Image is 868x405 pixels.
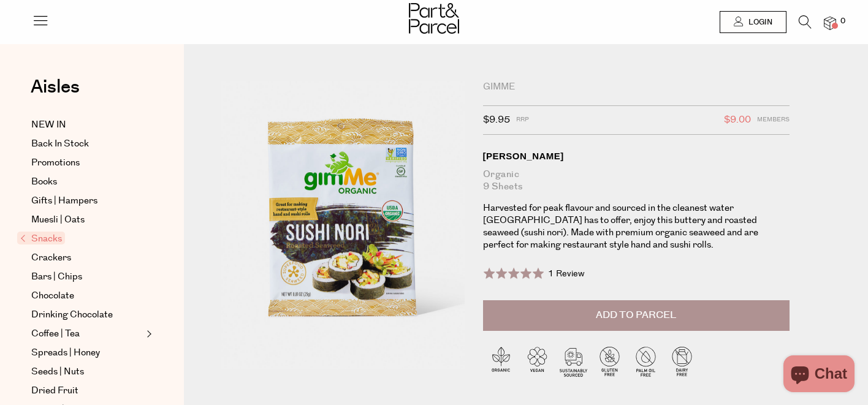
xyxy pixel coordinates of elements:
img: P_P-ICONS-Live_Bec_V11_Gluten_Free.svg [592,343,628,379]
span: Spreads | Honey [31,346,100,360]
a: Books [31,175,143,189]
a: NEW IN [31,118,143,132]
span: NEW IN [31,118,66,132]
span: Chocolate [31,289,74,303]
span: Books [31,175,57,189]
img: P_P-ICONS-Live_Bec_V11_Sustainable_Sourced.svg [555,343,592,379]
button: Add to Parcel [483,300,790,331]
span: Gifts | Hampers [31,194,97,208]
a: Drinking Chocolate [31,308,143,322]
p: Harvested for peak flavour and sourced in the cleanest water [GEOGRAPHIC_DATA] has to offer, enjo... [483,202,790,251]
a: Bars | Chips [31,270,143,284]
a: 0 [824,17,836,29]
a: Spreads | Honey [31,346,143,360]
img: Sushi Nori [221,81,465,369]
span: $9.00 [724,112,751,128]
div: Organic 9 Sheets [483,168,790,193]
span: Login [745,17,772,28]
span: Coffee | Tea [31,327,80,341]
inbox-online-store-chat: Shopify online store chat [780,355,858,395]
a: Gifts | Hampers [31,194,143,208]
span: Crackers [31,251,71,265]
a: Dried Fruit [31,384,143,398]
a: Login [720,11,786,33]
img: P_P-ICONS-Live_Bec_V11_Palm_Oil_Free.svg [628,343,664,379]
span: $9.95 [483,112,510,128]
a: Muesli | Oats [31,213,143,227]
span: Promotions [31,156,80,170]
a: Aisles [31,78,80,108]
span: Drinking Chocolate [31,308,113,322]
img: Part&Parcel [409,3,459,34]
a: Promotions [31,156,143,170]
span: 1 Review [548,268,585,280]
div: [PERSON_NAME] [483,150,790,162]
span: Snacks [17,232,65,244]
span: Aisles [31,74,80,100]
span: Back In Stock [31,137,89,151]
button: Expand/Collapse Coffee | Tea [143,327,152,341]
span: Muesli | Oats [31,213,85,227]
span: Dried Fruit [31,384,78,398]
a: Crackers [31,251,143,265]
span: RRP [516,112,529,128]
span: Seeds | Nuts [31,365,84,379]
span: Add to Parcel [596,308,676,322]
a: Coffee | Tea [31,327,143,341]
span: Bars | Chips [31,270,82,284]
span: 0 [837,16,848,27]
a: Back In Stock [31,137,143,151]
a: Chocolate [31,289,143,303]
a: Snacks [20,232,143,246]
span: Members [757,112,790,128]
img: P_P-ICONS-Live_Bec_V11_Dairy_Free.svg [664,343,700,379]
a: Seeds | Nuts [31,365,143,379]
img: P_P-ICONS-Live_Bec_V11_Organic.svg [483,343,519,379]
div: Gimme [483,81,790,93]
img: P_P-ICONS-Live_Bec_V11_Vegan.svg [519,343,555,379]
